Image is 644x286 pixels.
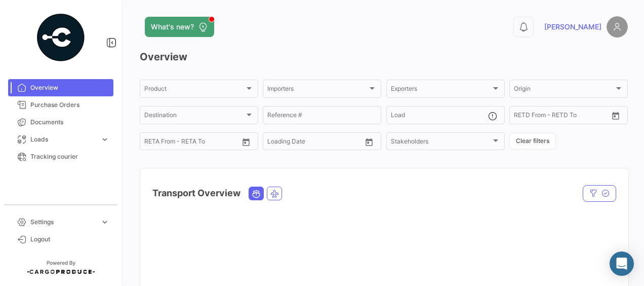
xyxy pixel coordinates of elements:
span: Tracking courier [30,152,109,161]
div: Abrir Intercom Messenger [610,252,634,276]
input: To [535,113,580,120]
span: Stakeholders [391,139,491,147]
button: What's new? [145,17,214,37]
span: Loads [30,135,96,144]
span: Destination [144,113,245,120]
button: Clear filters [509,133,556,150]
button: Open calendar [238,134,254,150]
a: Documents [8,114,113,131]
span: [PERSON_NAME] [544,22,601,32]
h3: Overview [140,50,628,64]
button: Open calendar [608,108,623,123]
span: Product [144,87,245,94]
a: Purchase Orders [8,96,113,114]
span: expand_more [100,135,109,144]
input: From [144,139,158,147]
span: What's new? [151,22,194,32]
a: Overview [8,79,113,96]
img: powered-by.png [35,12,86,63]
input: From [514,113,528,120]
span: Purchase Orders [30,100,109,110]
button: Ocean [249,187,263,200]
span: Documents [30,118,109,127]
span: Origin [514,87,614,94]
img: placeholder-user.png [607,16,628,38]
input: To [166,139,211,147]
button: Open calendar [361,134,377,150]
button: Air [267,187,281,200]
a: Tracking courier [8,148,113,165]
span: expand_more [100,218,109,227]
span: Importers [267,87,368,94]
input: To [289,139,334,147]
span: Settings [30,218,96,227]
input: From [267,139,281,147]
span: Overview [30,83,109,92]
h4: Transport Overview [152,186,240,200]
span: Exporters [391,87,491,94]
span: Logout [30,235,109,244]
